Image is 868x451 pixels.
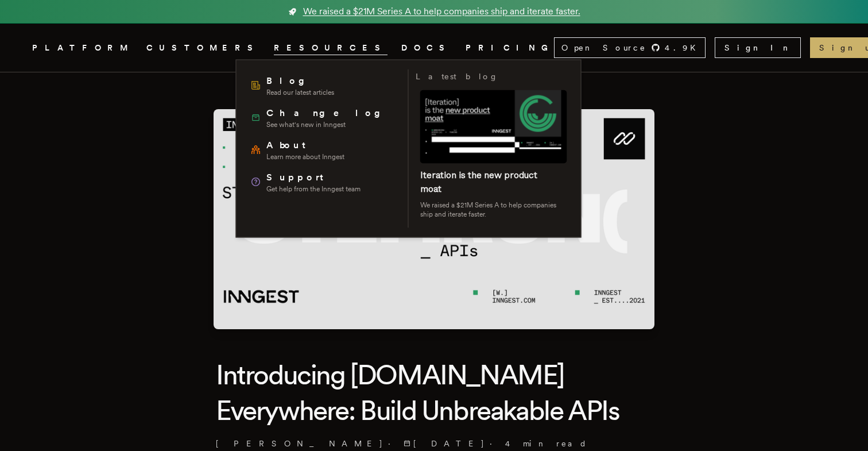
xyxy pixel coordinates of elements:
span: Get help from the Inngest team [266,184,361,194]
a: SupportGet help from the Inngest team [246,166,401,198]
span: Learn more about Inngest [266,152,344,161]
a: AboutLearn more about Inngest [246,134,401,166]
span: Blog [266,74,334,88]
span: See what's new in Inngest [266,120,389,129]
a: DOCS [401,41,452,55]
a: PRICING [466,41,554,55]
h1: Introducing [DOMAIN_NAME] Everywhere: Build Unbreakable APIs [216,357,652,429]
img: Featured image for Introducing Step.Run Everywhere: Build Unbreakable APIs blog post [214,109,654,329]
a: Iteration is the new product moat [420,169,537,194]
span: 4 min read [505,438,587,449]
span: Changelog [266,106,389,120]
button: RESOURCES [274,41,387,55]
a: ChangelogSee what's new in Inngest [246,102,401,134]
a: CUSTOMERS [146,41,260,55]
span: Read our latest articles [266,88,334,97]
button: PLATFORM [32,41,133,55]
span: We raised a $21M Series A to help companies ship and iterate faster. [303,5,580,18]
a: Sign In [715,37,801,58]
span: 4.9 K [665,42,703,53]
h3: Latest blog [416,70,498,83]
span: Open Source [561,42,646,53]
span: Support [266,171,361,184]
a: BlogRead our latest articles [246,70,401,102]
span: [DATE] [404,438,485,449]
p: · · [216,438,652,449]
a: [PERSON_NAME] [216,438,383,449]
span: About [266,138,344,152]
